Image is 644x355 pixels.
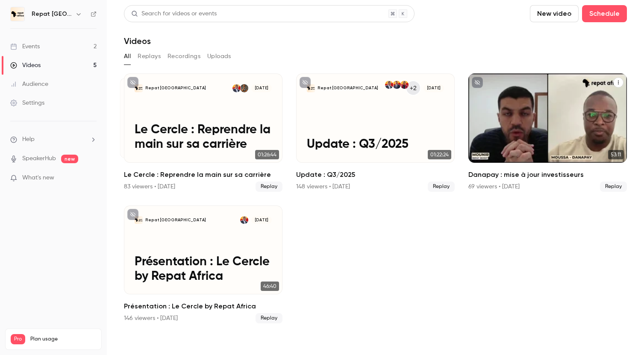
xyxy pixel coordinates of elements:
[11,7,24,21] img: Repat Africa
[468,182,520,191] div: 69 viewers • [DATE]
[240,84,248,92] img: Hannah Dehauteur
[124,73,282,192] a: Le Cercle : Reprendre la main sur sa carrièreRepat [GEOGRAPHIC_DATA]Hannah DehauteurKara Diaby[DA...
[124,182,175,191] div: 83 viewers • [DATE]
[10,42,40,51] div: Events
[608,150,623,159] span: 53:11
[296,73,455,192] a: Update : Q3/2025Repat [GEOGRAPHIC_DATA]+2Fatoumata DiaMounir TelkassKara Diaby[DATE]Update : Q3/2...
[124,73,282,192] li: Le Cercle : Reprendre la main sur sa carrière
[22,135,35,144] span: Help
[10,61,41,70] div: Videos
[10,135,97,144] li: help-dropdown-opener
[168,50,200,63] button: Recordings
[30,336,96,343] span: Plan usage
[468,73,627,192] li: Danapay : mise à jour investisseurs
[32,10,72,18] h6: Repat [GEOGRAPHIC_DATA]
[135,255,272,284] p: Présentation : Le Cercle by Repat Africa
[124,205,282,324] li: Présentation : Le Cercle by Repat Africa
[385,81,393,89] img: Kara Diaby
[240,216,248,224] img: Kara Diaby
[318,85,378,91] p: Repat [GEOGRAPHIC_DATA]
[145,85,206,91] p: Repat [GEOGRAPHIC_DATA]
[600,182,627,192] span: Replay
[296,73,455,192] li: Update : Q3/2025
[232,84,241,92] img: Kara Diaby
[124,36,151,46] h1: Videos
[296,182,350,191] div: 148 viewers • [DATE]
[22,173,54,182] span: What's new
[255,150,279,159] span: 01:26:44
[256,182,282,192] span: Replay
[10,80,48,88] div: Audience
[22,154,56,163] a: SpeakerHub
[127,77,138,88] button: unpublished
[138,50,161,63] button: Replays
[124,73,627,323] ul: Videos
[428,150,451,159] span: 01:22:24
[300,77,311,88] button: unpublished
[428,182,455,192] span: Replay
[124,301,282,311] h2: Présentation : Le Cercle by Repat Africa
[135,84,143,92] img: Le Cercle : Reprendre la main sur sa carrière
[207,50,231,63] button: Uploads
[251,84,272,92] span: [DATE]
[307,138,444,152] p: Update : Q3/2025
[582,5,627,22] button: Schedule
[400,81,409,89] img: Fatoumata Dia
[86,174,97,182] iframe: Noticeable Trigger
[530,5,579,22] button: New video
[61,155,78,163] span: new
[10,99,44,107] div: Settings
[472,77,483,88] button: unpublished
[145,217,206,223] p: Repat [GEOGRAPHIC_DATA]
[468,170,627,180] h2: Danapay : mise à jour investisseurs
[261,282,279,291] span: 46:40
[124,205,282,324] a: Présentation : Le Cercle by Repat AfricaRepat [GEOGRAPHIC_DATA]Kara Diaby[DATE]Présentation : Le ...
[256,313,282,323] span: Replay
[124,170,282,180] h2: Le Cercle : Reprendre la main sur sa carrière
[11,334,25,344] span: Pro
[296,170,455,180] h2: Update : Q3/2025
[135,123,272,152] p: Le Cercle : Reprendre la main sur sa carrière
[124,5,627,350] section: Videos
[124,314,178,323] div: 146 viewers • [DATE]
[423,84,444,92] span: [DATE]
[124,50,131,63] button: All
[135,216,143,224] img: Présentation : Le Cercle by Repat Africa
[127,209,138,220] button: unpublished
[131,9,217,18] div: Search for videos or events
[393,81,401,89] img: Mounir Telkass
[406,80,421,96] div: +2
[468,73,627,192] a: 53:11Danapay : mise à jour investisseurs69 viewers • [DATE]Replay
[307,84,315,92] img: Update : Q3/2025
[251,216,272,224] span: [DATE]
